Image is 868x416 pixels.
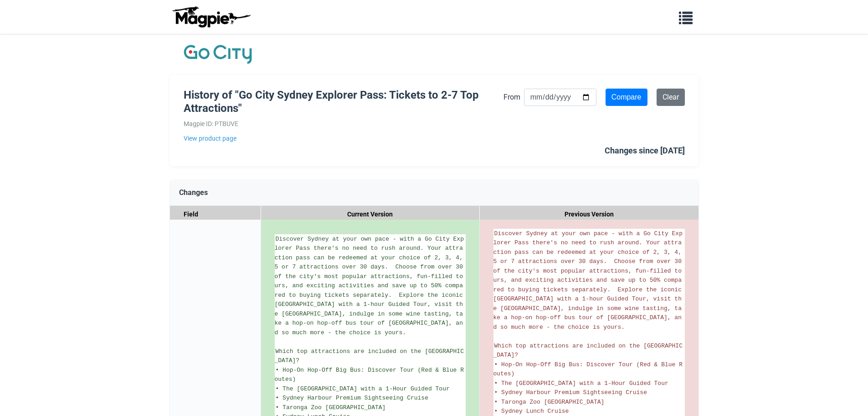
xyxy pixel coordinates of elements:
h1: History of "Go City Sydney Explorer Pass: Tickets to 2-7 Top Attractions" [184,89,503,115]
input: Compare [606,89,647,106]
span: Discover Sydney at your own pace - with a Go City Explorer Pass there's no need to rush around. Y... [275,236,467,336]
span: Discover Sydney at your own pace - with a Go City Explorer Pass there's no need to rush around. Y... [493,230,685,331]
span: • Taronga Zoo [GEOGRAPHIC_DATA] [276,404,386,411]
span: • Sydney Harbour Premium Sightseeing Cruise [276,395,428,401]
a: Clear [657,89,685,106]
img: logo-ab69f6fb50320c5b225c76a69d11143b.png [170,6,252,28]
div: Current Version [261,206,480,223]
div: Previous Version [480,206,699,223]
span: Which top attractions are included on the [GEOGRAPHIC_DATA]? [493,342,683,359]
label: From [503,91,520,103]
span: • Taronga Zoo [GEOGRAPHIC_DATA] [494,399,605,405]
span: Which top attractions are included on the [GEOGRAPHIC_DATA]? [275,348,464,364]
span: • Hop-On Hop-Off Big Bus: Discover Tour (Red & Blue Routes) [493,361,683,378]
span: • The [GEOGRAPHIC_DATA] with a 1-Hour Guided Tour [276,385,450,392]
div: Field [170,206,261,223]
span: • The [GEOGRAPHIC_DATA] with a 1-Hour Guided Tour [494,380,668,387]
span: • Sydney Lunch Cruise [494,408,569,415]
div: Magpie ID: PTBUVE [184,119,503,129]
div: Changes since [DATE] [605,144,685,158]
span: • Sydney Harbour Premium Sightseeing Cruise [494,389,647,396]
img: Company Logo [184,43,252,66]
a: View product page [184,133,503,143]
span: • Hop-On Hop-Off Big Bus: Discover Tour (Red & Blue Routes) [275,367,464,383]
div: Changes [170,180,699,206]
